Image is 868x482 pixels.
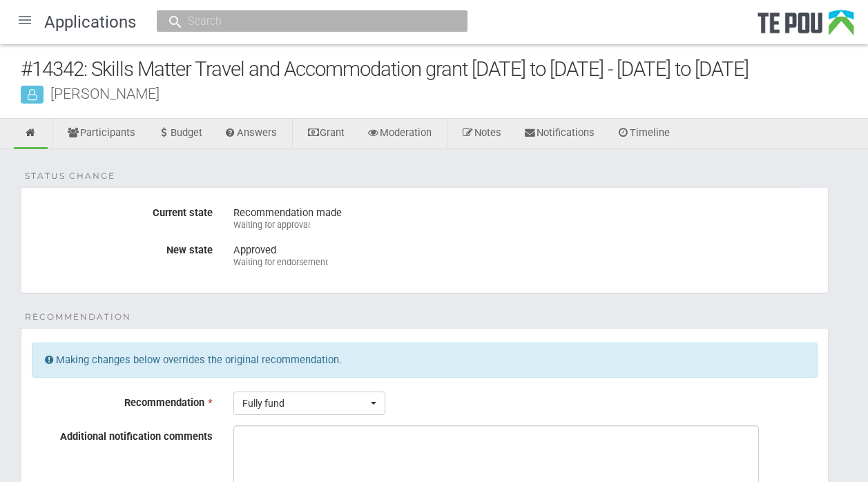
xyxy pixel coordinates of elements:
div: Recommendation made [233,206,818,232]
div: Approved [233,244,818,269]
div: Waiting for approval [233,219,818,231]
span: Recommendation [124,396,204,409]
a: Moderation [356,119,442,149]
div: Making changes below overrides the original recommendation. [32,343,818,377]
input: Search [184,14,427,28]
a: Notifications [513,119,605,149]
div: #14342: Skills Matter Travel and Accommodation grant [DATE] to [DATE] - [DATE] to [DATE] [21,55,868,84]
span: Recommendation [25,311,131,323]
a: Participants [57,119,146,149]
a: Grant [296,119,355,149]
span: Status change [25,170,115,182]
a: Answers [214,119,288,149]
label: Current state [21,202,223,219]
span: Fully fund [242,396,367,410]
label: New state [21,239,223,256]
div: Waiting for endorsement [233,256,818,269]
a: Budget [147,119,213,149]
a: Notes [451,119,512,149]
a: Timeline [606,119,680,149]
div: [PERSON_NAME] [21,86,868,101]
button: Fully fund [233,392,385,415]
span: Additional notification comments [60,430,213,443]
